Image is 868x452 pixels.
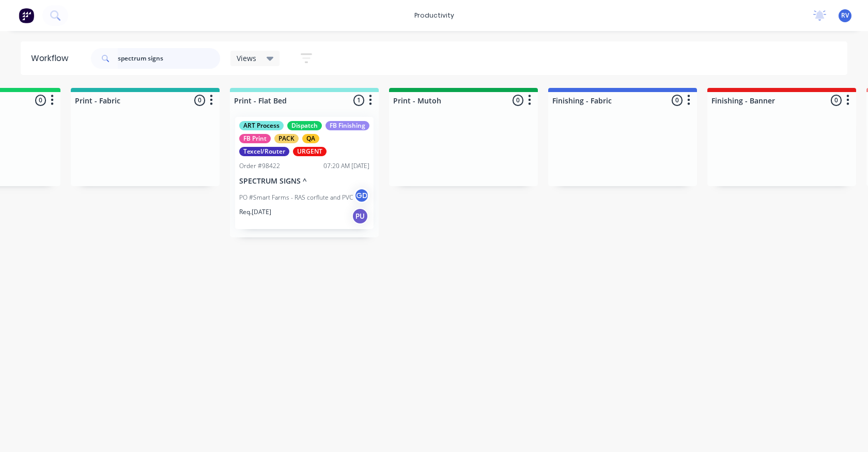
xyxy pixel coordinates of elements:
input: Search for orders... [118,48,220,69]
div: GD [354,188,369,203]
div: Order #98422 [239,161,280,171]
div: QA [302,134,319,143]
div: PACK [274,134,299,143]
div: Dispatch [287,121,322,130]
p: PO #Smart Farms - RAS corflute and PVC [239,193,353,202]
p: Req. [DATE] [239,207,271,217]
p: SPECTRUM SIGNS ^ [239,177,369,186]
div: URGENT [293,147,327,156]
div: 07:20 AM [DATE] [323,161,369,171]
div: Texcel/Router [239,147,289,156]
img: Factory [19,8,34,23]
div: FB Finishing [326,121,369,130]
span: RV [841,11,849,20]
div: productivity [409,8,459,23]
div: ART Process [239,121,284,130]
div: PU [352,208,368,224]
div: FB Print [239,134,271,143]
div: ART ProcessDispatchFB FinishingFB PrintPACKQATexcel/RouterURGENTOrder #9842207:20 AM [DATE]SPECTR... [235,117,374,229]
div: Workflow [31,52,73,65]
span: Views [237,53,256,64]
